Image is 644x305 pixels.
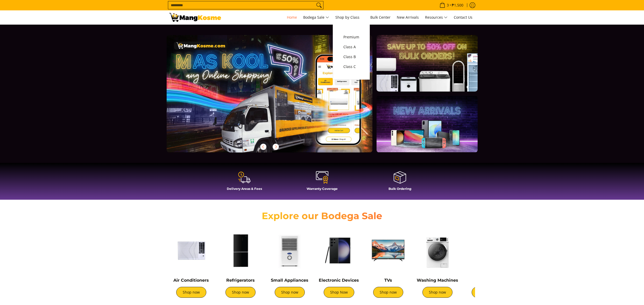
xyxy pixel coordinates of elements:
h4: Delivery Areas & Fees [208,187,281,191]
h4: Bulk Ordering [364,187,436,191]
h4: Warranty Coverage [286,187,358,191]
button: Search [315,1,323,9]
img: TVs [366,228,410,273]
img: Air Conditioners [169,228,213,273]
span: Class A [343,44,359,50]
a: Shop now [472,287,502,298]
a: Contact Us [451,10,475,24]
button: Previous [258,141,269,152]
a: Refrigerators [226,278,255,283]
span: New Arrivals [397,15,419,20]
a: Bodega Sale [301,10,332,24]
a: Shop now [176,287,206,298]
span: Class B [343,54,359,60]
a: TVs [384,278,392,283]
a: Shop now [422,287,452,298]
img: Small Appliances [268,228,312,273]
a: Bulk Ordering [364,171,436,195]
img: Electronic Devices [317,228,361,273]
a: New Arrivals [394,10,421,24]
a: Air Conditioners [173,278,209,283]
span: 3 [446,3,450,7]
a: Class B [341,52,362,62]
a: Shop now [225,287,256,298]
a: Shop Now [324,287,354,298]
span: Resources [425,14,448,21]
a: Home [284,10,300,24]
a: Shop by Class [333,10,367,24]
a: Resources [422,10,450,24]
a: Class A [341,42,362,52]
span: Shop by Class [335,14,364,21]
a: Warranty Coverage [286,171,358,195]
a: Shop now [373,287,403,298]
a: Washing Machines [417,278,458,283]
a: Shop now [275,287,305,298]
img: Cookers [465,228,509,273]
span: • [438,2,465,8]
img: Washing Machines [415,228,459,273]
span: ₱1,500 [451,3,464,7]
span: Premium [343,34,359,40]
a: Electronic Devices [319,278,359,283]
span: Class C [343,64,359,70]
span: Bulk Center [370,15,391,20]
a: Delivery Areas & Fees [208,171,281,195]
img: Refrigerators [218,228,263,273]
button: Next [270,141,281,152]
a: More [167,35,389,161]
a: Class C [341,62,362,72]
span: Contact Us [454,15,472,20]
span: Home [287,15,297,20]
h2: Explore our Bodega Sale [247,210,397,222]
a: Small Appliances [271,278,308,283]
a: Bulk Center [368,10,393,24]
img: Mang Kosme: Your Home Appliances Warehouse Sale Partner! [169,13,221,22]
a: Premium [341,32,362,42]
nav: Main Menu [226,10,475,24]
span: Bodega Sale [303,14,329,21]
